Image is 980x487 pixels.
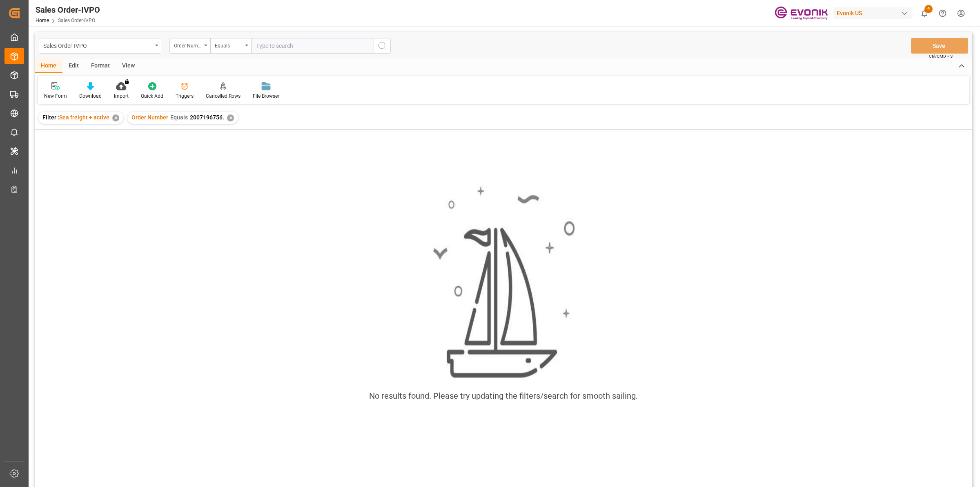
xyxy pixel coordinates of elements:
span: Sea freight + active [59,114,109,121]
div: Equals [215,40,243,49]
button: show 4 new notifications [915,4,933,22]
div: View [116,59,141,73]
a: Home [36,18,49,23]
button: search button [374,38,391,54]
div: File Browser [253,92,279,100]
span: Filter : [42,114,59,121]
div: ✕ [227,114,234,121]
img: smooth_sailing.jpeg [432,185,575,379]
span: 4 [924,5,933,13]
div: Sales Order-IVPO [36,4,100,16]
div: Format [85,59,116,73]
div: Order Number [174,40,202,49]
div: Evonik US [833,7,912,19]
button: open menu [210,38,251,54]
div: New Form [44,92,67,100]
div: ✕ [112,114,119,121]
div: Edit [62,59,85,73]
div: Quick Add [141,92,163,100]
span: Equals [170,114,188,121]
span: Order Number [131,114,168,121]
div: Sales Order-IVPO [43,40,152,50]
button: open menu [169,38,210,54]
button: open menu [39,38,161,54]
div: Download [79,92,102,100]
div: Triggers [176,92,194,100]
input: Type to search [251,38,374,54]
button: Save [911,38,968,54]
img: Evonik-brand-mark-Deep-Purple-RGB.jpeg_1700498283.jpeg [775,6,828,20]
div: Home [35,59,62,73]
div: Cancelled Rows [206,92,241,100]
button: Help Center [933,4,952,22]
button: Evonik US [833,5,915,21]
span: 2007196756. [190,114,224,121]
div: No results found. Please try updating the filters/search for smooth sailing. [369,390,638,402]
span: Ctrl/CMD + S [929,53,953,59]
